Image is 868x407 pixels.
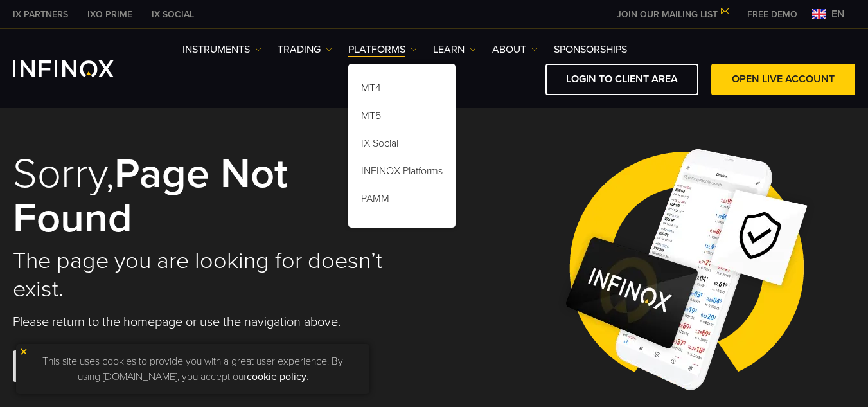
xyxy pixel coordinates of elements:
[142,8,204,21] a: INFINOX
[433,42,476,57] a: Learn
[492,42,538,57] a: ABOUT
[607,9,738,20] a: JOIN OUR MAILING LIST
[13,350,152,382] a: INFINOX HOMEPAGE
[182,42,261,57] a: Instruments
[13,247,417,303] h2: The page you are looking for doesn’t exist.
[13,149,288,243] strong: page not found
[738,8,807,21] a: INFINOX MENU
[22,350,363,388] p: This site uses cookies to provide you with a great user experience. By using [DOMAIN_NAME], you a...
[348,187,456,215] a: PAMM
[78,8,142,21] a: INFINOX
[554,42,627,57] a: SPONSORSHIPS
[711,64,855,95] a: OPEN LIVE ACCOUNT
[247,370,306,383] a: cookie policy
[545,64,698,95] a: LOGIN TO CLIENT AREA
[348,159,456,187] a: INFINOX Platforms
[826,6,850,22] span: en
[278,42,332,57] a: TRADING
[348,104,456,132] a: MT5
[348,132,456,159] a: IX Social
[348,42,417,57] a: PLATFORMS
[348,77,456,104] a: MT4
[19,347,28,356] img: yellow close icon
[3,8,78,21] a: INFINOX
[13,313,417,331] p: Please return to the homepage or use the navigation above.
[13,60,144,77] a: INFINOX Logo
[13,152,417,240] h1: Sorry,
